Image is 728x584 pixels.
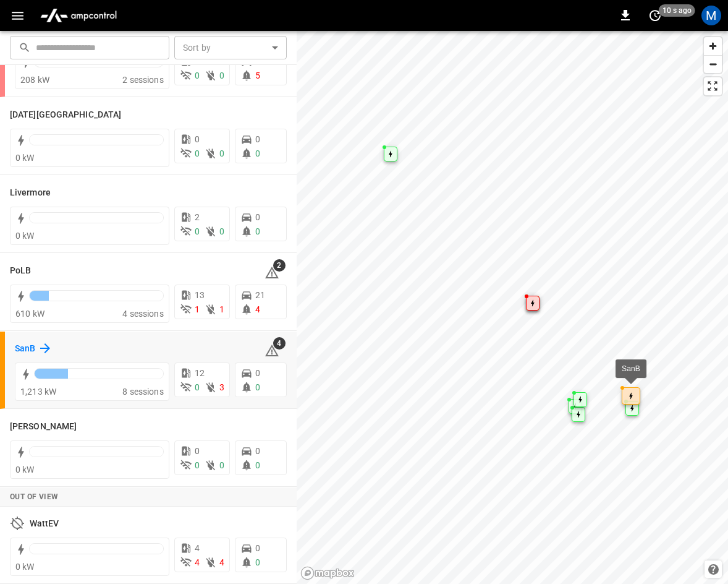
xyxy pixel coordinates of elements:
[15,309,44,319] span: 610 kW
[122,387,164,397] span: 8 sessions
[219,304,224,314] span: 1
[20,75,49,85] span: 208 kW
[701,6,721,25] div: profile-icon
[195,290,205,300] span: 13
[255,304,260,314] span: 4
[569,399,582,414] div: Map marker
[10,186,51,200] h6: Livermore
[195,134,200,144] span: 0
[219,460,224,470] span: 0
[273,259,286,272] span: 2
[195,212,200,222] span: 2
[195,148,200,158] span: 0
[255,134,260,144] span: 0
[122,309,164,319] span: 4 sessions
[255,290,265,300] span: 21
[219,71,224,80] span: 0
[10,420,77,434] h6: Vernon
[704,55,722,73] button: Zoom out
[15,231,35,241] span: 0 kW
[195,460,200,470] span: 0
[526,296,540,311] div: Map marker
[255,557,260,567] span: 0
[10,264,31,278] h6: PoLB
[219,148,224,158] span: 0
[255,382,260,392] span: 0
[297,31,728,584] canvas: Map
[219,557,224,567] span: 4
[10,492,58,501] strong: Out of View
[15,562,35,572] span: 0 kW
[219,382,224,392] span: 3
[572,407,585,422] div: Map marker
[574,392,587,407] div: Map marker
[255,71,260,80] span: 5
[273,337,286,350] span: 4
[255,460,260,470] span: 0
[384,147,397,161] div: Map marker
[645,6,665,25] button: set refresh interval
[10,108,121,122] h6: Karma Center
[622,363,640,375] div: SanB
[659,4,695,17] span: 10 s ago
[30,517,59,531] h6: WattEV
[122,75,164,85] span: 2 sessions
[255,446,260,456] span: 0
[15,153,35,163] span: 0 kW
[195,304,200,314] span: 1
[625,401,639,416] div: Map marker
[704,37,722,55] button: Zoom in
[195,382,200,392] span: 0
[15,465,35,474] span: 0 kW
[35,4,122,27] img: ampcontrol.io logo
[15,342,35,356] h6: SanB
[20,387,56,397] span: 1,213 kW
[255,226,260,236] span: 0
[195,368,205,378] span: 12
[622,387,640,405] div: Map marker
[195,71,200,80] span: 0
[255,543,260,553] span: 0
[255,212,260,222] span: 0
[195,226,200,236] span: 0
[219,226,224,236] span: 0
[255,148,260,158] span: 0
[195,446,200,456] span: 0
[195,543,200,553] span: 4
[195,557,200,567] span: 4
[300,566,355,580] a: Mapbox homepage
[255,368,260,378] span: 0
[704,56,722,73] span: Zoom out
